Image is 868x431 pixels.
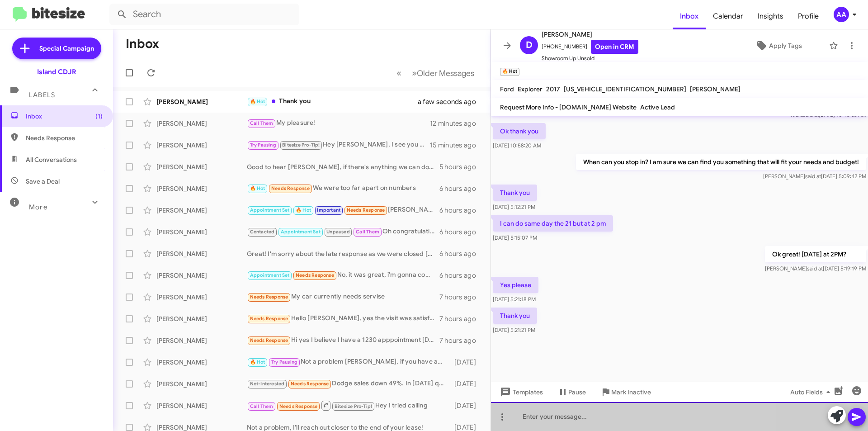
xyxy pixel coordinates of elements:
[591,40,638,54] a: Open in CRM
[750,3,791,29] span: Insights
[247,140,430,150] div: Hey [PERSON_NAME], I see you have a 39 month lease that started [DATE]. Its due in [DATE] so you ...
[439,227,483,237] div: 6 hours ago
[439,162,483,171] div: 5 hours ago
[769,38,802,54] span: Apply Tags
[250,99,265,104] span: 🔥 Hot
[791,3,826,29] span: Profile
[247,357,450,367] div: Not a problem [PERSON_NAME], if you have any questions or concerns in the meantime I am here to h...
[156,184,247,193] div: [PERSON_NAME]
[317,207,340,213] span: Important
[765,265,866,272] span: [PERSON_NAME] [DATE] 5:19:19 PM
[765,246,866,262] p: Ok great! [DATE] at 2PM?
[247,400,450,411] div: Hey I tried calling
[250,207,290,213] span: Appointment Set
[450,379,483,388] div: [DATE]
[542,40,638,54] span: [PHONE_NUMBER]
[429,97,483,106] div: a few seconds ago
[156,379,247,388] div: [PERSON_NAME]
[493,327,535,333] span: [DATE] 5:21:21 PM
[493,308,537,324] p: Thank you
[500,103,637,111] span: Request More Info - [DOMAIN_NAME] Website
[439,206,483,215] div: 6 hours ago
[247,183,439,194] div: We were too far apart on numbers
[279,403,318,409] span: Needs Response
[430,141,483,150] div: 15 minutes ago
[247,270,439,280] div: No, it was great, i'm gonna come back at the end of the month when my credit gets a little bit be...
[542,29,638,40] span: [PERSON_NAME]
[37,67,76,76] div: Island CDJR
[247,96,429,107] div: Thank you
[250,120,274,126] span: Call Them
[247,162,439,171] div: Good to hear [PERSON_NAME], if there's anything we can do to help don't hesitate to reach back out!
[568,384,586,400] span: Pause
[391,64,407,82] button: Previous
[126,37,159,51] h1: Inbox
[493,123,546,139] p: Ok thank you
[500,68,519,76] small: 🔥 Hot
[156,401,247,410] div: [PERSON_NAME]
[640,103,675,111] span: Active Lead
[593,384,658,400] button: Mark Inactive
[493,185,537,201] p: Thank you
[247,379,450,389] div: Dodge sales down 49%. In [DATE] quarter 1. I wonder why You still got 23s and 24s and 25s new on ...
[296,207,311,213] span: 🔥 Hot
[790,384,834,400] span: Auto Fields
[518,85,542,93] span: Explorer
[250,403,274,409] span: Call Them
[29,91,55,99] span: Labels
[156,358,247,367] div: [PERSON_NAME]
[247,335,439,346] div: Hi yes I believe I have a 1230 apppointment [DATE] to come in
[406,64,480,82] button: Next
[706,3,750,29] a: Calendar
[39,44,94,53] span: Special Campaign
[611,384,651,400] span: Mark Inactive
[546,85,560,93] span: 2017
[26,112,103,121] span: Inbox
[493,204,535,210] span: [DATE] 5:12:21 PM
[732,38,825,54] button: Apply Tags
[439,293,483,302] div: 7 hours ago
[296,272,334,278] span: Needs Response
[690,85,741,93] span: [PERSON_NAME]
[250,294,288,300] span: Needs Response
[95,112,103,121] span: (1)
[439,271,483,280] div: 6 hours ago
[500,85,514,93] span: Ford
[156,249,247,258] div: [PERSON_NAME]
[250,337,288,343] span: Needs Response
[156,162,247,171] div: [PERSON_NAME]
[673,3,706,29] a: Inbox
[156,227,247,237] div: [PERSON_NAME]
[439,184,483,193] div: 6 hours ago
[493,142,541,149] span: [DATE] 10:58:20 AM
[412,67,417,79] span: »
[247,292,439,302] div: My car currently needs servise
[417,68,474,78] span: Older Messages
[450,358,483,367] div: [DATE]
[26,133,103,142] span: Needs Response
[156,271,247,280] div: [PERSON_NAME]
[493,215,613,232] p: I can do same day the 21 but at 2 pm
[291,381,329,387] span: Needs Response
[576,154,866,170] p: When can you stop in? I am sure we can find you something that will fit your needs and budget!
[430,119,483,128] div: 12 minutes ago
[156,314,247,323] div: [PERSON_NAME]
[156,141,247,150] div: [PERSON_NAME]
[493,234,537,241] span: [DATE] 5:15:07 PM
[526,38,533,52] span: D
[542,54,638,63] span: Showroom Up Unsold
[805,173,821,180] span: said at
[498,384,543,400] span: Templates
[807,265,823,272] span: said at
[250,272,290,278] span: Appointment Set
[356,229,379,235] span: Call Them
[247,249,439,258] div: Great! I'm sorry about the late response as we were closed [DATE], but yes we have a great invent...
[156,293,247,302] div: [PERSON_NAME]
[439,249,483,258] div: 6 hours ago
[247,118,430,128] div: My pleasure!
[326,229,350,235] span: Unpaused
[347,207,385,213] span: Needs Response
[12,38,101,59] a: Special Campaign
[156,97,247,106] div: [PERSON_NAME]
